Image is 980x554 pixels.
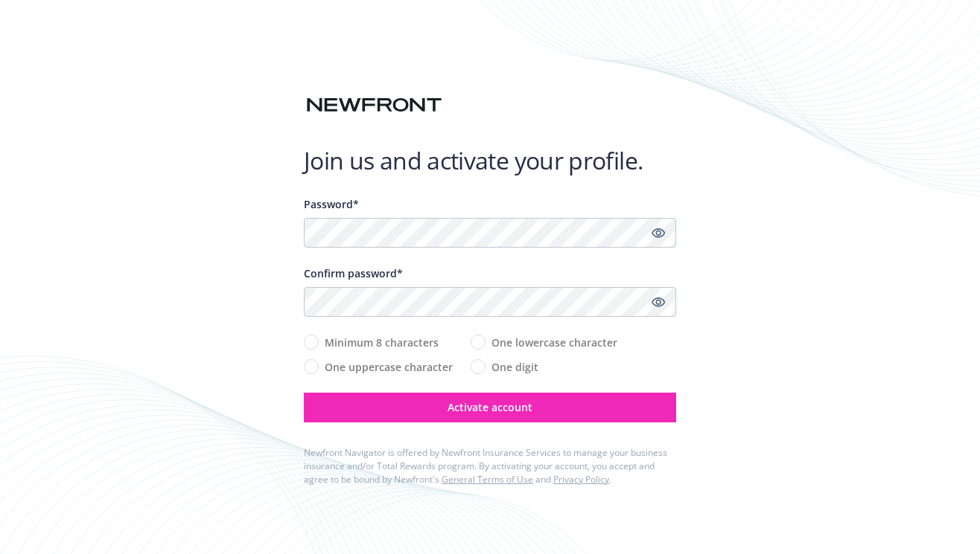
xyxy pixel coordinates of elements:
h1: Join us and activate your profile. [304,146,676,175]
a: General Terms of Use [442,473,533,486]
span: One uppercase character [325,359,453,375]
a: Show password [649,293,667,311]
span: Confirm password* [304,266,403,280]
span: Activate account [448,400,532,414]
a: Show password [649,224,667,242]
span: One lowercase character [491,335,617,350]
a: Privacy Policy [553,473,609,486]
button: Activate account [304,393,676,422]
input: Confirm your unique password... [304,287,676,317]
input: Enter a unique password... [304,218,676,248]
span: One digit [491,359,538,375]
img: Newfront logo [304,92,445,118]
div: Newfront Navigator is offered by Newfront Insurance Services to manage your business insurance an... [304,446,676,486]
span: Password* [304,197,359,211]
span: Minimum 8 characters [325,335,439,350]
